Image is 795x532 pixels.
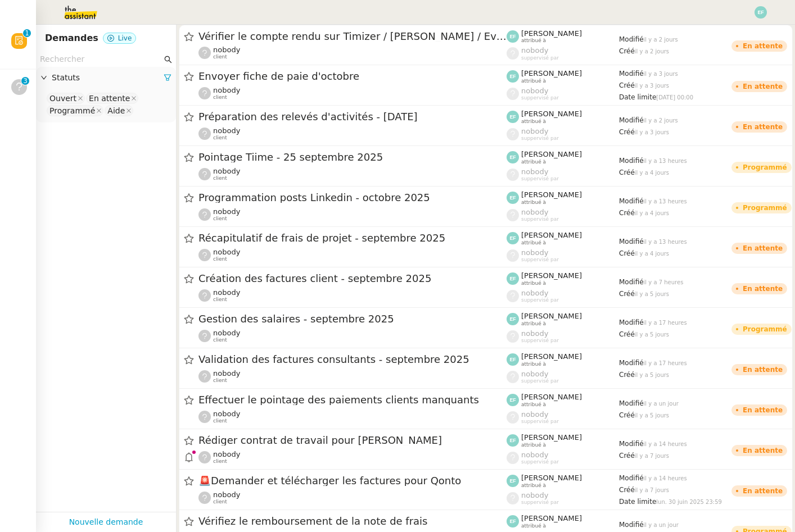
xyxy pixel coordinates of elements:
span: attribué à [521,119,546,125]
app-user-label: suppervisé par [507,46,619,61]
span: Créé [619,371,635,379]
span: il y a 4 jours [635,251,669,257]
img: svg [507,475,519,487]
div: En attente [743,285,783,292]
app-user-detailed-label: client [198,207,507,222]
span: il y a 3 jours [635,83,669,89]
app-user-detailed-label: client [198,369,507,384]
div: Aide [107,106,125,116]
span: [PERSON_NAME] [521,393,582,401]
span: attribué à [521,280,546,287]
app-user-label: suppervisé par [507,248,619,263]
span: il y a 5 jours [635,331,669,338]
span: il y a 7 jours [635,487,669,493]
img: svg [507,232,519,244]
span: [PERSON_NAME] [521,29,582,38]
app-user-label: attribué à [507,433,619,448]
nz-badge-sup: 3 [21,77,29,85]
span: nobody [213,490,240,499]
span: [PERSON_NAME] [521,312,582,320]
app-user-label: attribué à [507,352,619,367]
img: svg [507,515,519,528]
span: nobody [213,369,240,378]
span: nobody [213,329,240,337]
span: nobody [521,491,548,499]
span: nobody [521,127,548,135]
span: Modifié [619,399,644,407]
span: [PERSON_NAME] [521,231,582,239]
span: il y a 13 heures [644,158,687,164]
div: Ouvert [49,93,76,103]
span: Modifié [619,474,644,482]
span: lun. 30 juin 2025 23:59 [656,499,722,505]
app-user-label: suppervisé par [507,289,619,303]
span: Date limite [619,93,656,101]
span: [PERSON_NAME] [521,190,582,199]
span: attribué à [521,483,546,489]
app-user-label: attribué à [507,110,619,124]
span: Statuts [52,71,164,84]
div: Programmé [743,204,787,211]
nz-page-header-title: Demandes [45,30,98,46]
span: nobody [521,410,548,419]
app-user-detailed-label: client [198,450,507,465]
app-user-label: attribué à [507,29,619,44]
img: svg [507,151,519,163]
div: En attente [743,366,783,373]
app-user-label: attribué à [507,514,619,529]
span: [PERSON_NAME] [521,110,582,118]
span: Modifié [619,35,644,43]
img: svg [507,353,519,366]
span: client [213,297,227,303]
img: svg [507,111,519,123]
span: client [213,256,227,262]
app-user-label: attribué à [507,150,619,165]
app-user-detailed-label: client [198,248,507,262]
span: il y a 7 heures [644,279,684,285]
span: attribué à [521,38,546,44]
app-user-detailed-label: client [198,490,507,505]
span: Date limite [619,498,656,506]
span: Envoyer fiche de paie d'octobre [198,71,507,81]
input: Rechercher [40,53,162,66]
span: Créé [619,47,635,55]
span: [PERSON_NAME] [521,69,582,78]
span: Modifié [619,197,644,205]
span: il y a 5 jours [635,372,669,378]
a: Nouvelle demande [69,516,143,529]
div: Programmé [49,106,95,116]
div: En attente [743,407,783,413]
span: Vérifier le compte rendu sur Timizer / [PERSON_NAME] / Evolution timizer [198,31,507,42]
div: En attente [743,447,783,454]
span: client [213,337,227,343]
span: suppervisé par [521,459,559,465]
span: client [213,458,227,465]
span: nobody [213,410,240,418]
app-user-label: attribué à [507,69,619,84]
nz-select-item: Programmé [47,105,103,116]
span: il y a 5 jours [635,412,669,419]
span: client [213,378,227,384]
app-user-detailed-label: client [198,86,507,101]
span: client [213,135,227,141]
div: Programmé [743,326,787,333]
nz-select-item: En attente [86,93,138,104]
span: nobody [213,167,240,175]
span: attribué à [521,240,546,246]
span: nobody [521,289,548,297]
span: Récapitulatif de frais de projet - septembre 2025 [198,233,507,243]
span: client [213,216,227,222]
span: suppervisé par [521,419,559,425]
span: nobody [521,248,548,257]
span: [PERSON_NAME] [521,474,582,482]
span: 🚨 [198,475,211,486]
span: Demander et télécharger les factures pour Qonto [198,476,507,486]
app-user-detailed-label: client [198,410,507,424]
span: nobody [213,207,240,216]
app-user-label: suppervisé par [507,451,619,465]
span: Créé [619,209,635,217]
span: Pointage Tiime - 25 septembre 2025 [198,152,507,162]
span: [PERSON_NAME] [521,433,582,442]
app-user-detailed-label: client [198,329,507,343]
span: nobody [521,46,548,54]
